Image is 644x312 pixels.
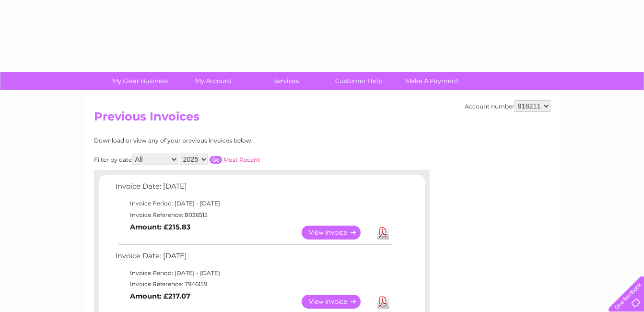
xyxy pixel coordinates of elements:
a: Download [377,295,389,309]
td: Invoice Reference: 8036515 [113,209,394,221]
div: Download or view any of your previous invoices below. [94,137,346,144]
h2: Previous Invoices [94,110,550,128]
b: Amount: £215.83 [130,223,191,231]
b: Amount: £217.07 [130,292,190,300]
td: Invoice Period: [DATE] - [DATE] [113,198,394,209]
div: Account number [465,100,550,112]
td: Invoice Date: [DATE] [113,180,394,198]
td: Invoice Period: [DATE] - [DATE] [113,267,394,279]
a: Download [377,226,389,240]
a: Services [246,72,326,90]
a: Customer Help [319,72,398,90]
div: Filter by date [94,154,346,165]
td: Invoice Reference: 7946159 [113,278,394,290]
a: My Account [174,72,253,90]
a: Most Recent [223,156,260,163]
a: Make A Payment [392,72,471,90]
a: My Clear Business [101,72,180,90]
a: View [302,295,372,309]
a: View [302,226,372,240]
td: Invoice Date: [DATE] [113,250,394,267]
